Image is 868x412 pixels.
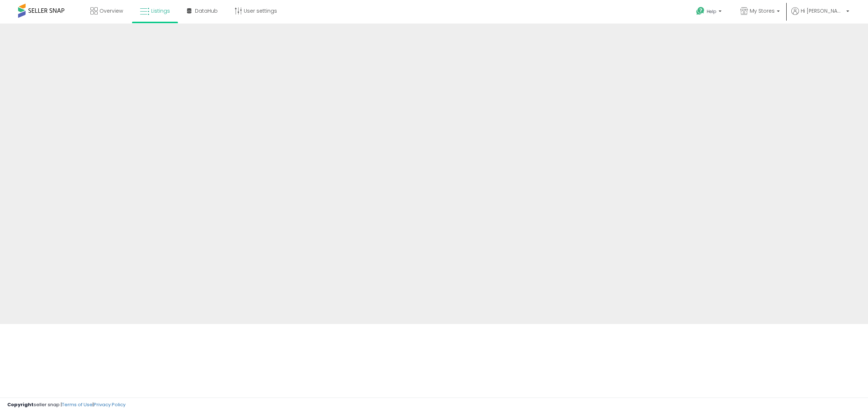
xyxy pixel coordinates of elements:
a: Hi [PERSON_NAME] [791,7,849,24]
span: Help [707,8,716,14]
span: My Stores [750,7,775,14]
a: Help [690,1,729,24]
span: Overview [99,7,123,14]
span: Listings [151,7,170,14]
span: DataHub [195,7,218,14]
span: Hi [PERSON_NAME] [801,7,844,14]
i: Get Help [696,7,705,16]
